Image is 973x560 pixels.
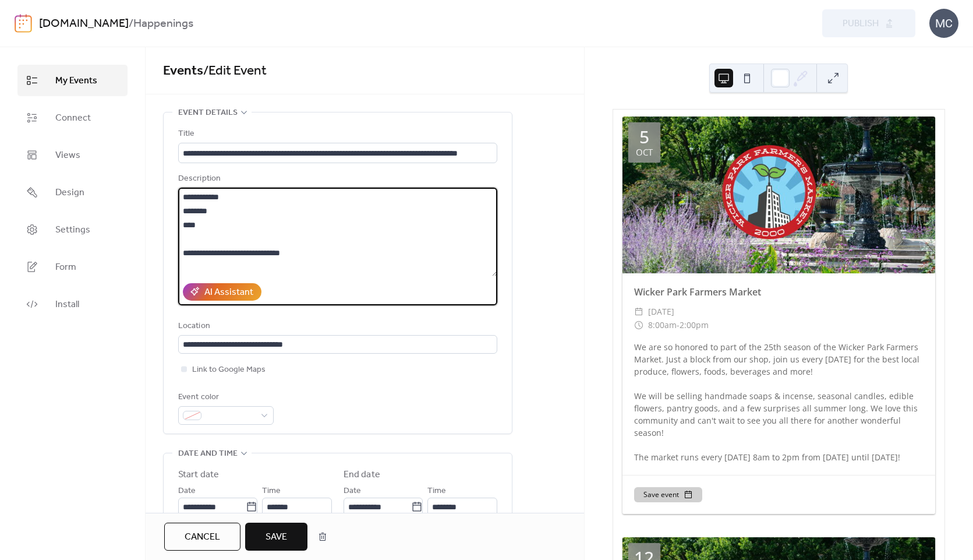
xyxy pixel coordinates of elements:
[245,523,307,551] button: Save
[17,102,128,133] a: Connect
[262,484,281,498] span: Time
[17,214,128,245] a: Settings
[39,13,129,35] a: [DOMAIN_NAME]
[680,318,709,332] span: 2:00pm
[183,283,261,301] button: AI Assistant
[55,298,79,312] span: Install
[639,128,649,146] div: 5
[178,484,196,498] span: Date
[178,447,238,461] span: Date and time
[634,487,702,502] button: Save event
[203,58,267,84] span: / Edit Event
[204,286,253,300] div: AI Assistant
[133,13,193,35] b: Happenings
[636,148,653,157] div: Oct
[192,363,266,377] span: Link to Google Maps
[185,530,220,544] span: Cancel
[622,285,935,299] div: Wicker Park Farmers Market
[178,172,495,186] div: Description
[648,318,677,332] span: 8:00am
[344,468,380,482] div: End date
[55,260,76,274] span: Form
[17,177,128,208] a: Design
[17,65,128,96] a: My Events
[929,9,958,38] div: MC
[55,186,84,200] span: Design
[178,468,219,482] div: Start date
[164,523,240,551] button: Cancel
[178,319,495,333] div: Location
[648,305,674,319] span: [DATE]
[17,139,128,171] a: Views
[17,251,128,283] a: Form
[178,390,271,404] div: Event color
[427,484,446,498] span: Time
[178,106,238,120] span: Event details
[634,318,643,332] div: ​
[17,288,128,320] a: Install
[622,341,935,463] div: We are so honored to part of the 25th season of the Wicker Park Farmers Market. Just a block from...
[677,318,680,332] span: -
[55,149,80,163] span: Views
[55,111,91,125] span: Connect
[55,223,90,237] span: Settings
[163,58,203,84] a: Events
[129,13,133,35] b: /
[15,14,32,33] img: logo
[344,484,361,498] span: Date
[634,305,643,319] div: ​
[178,127,495,141] div: Title
[55,74,97,88] span: My Events
[266,530,287,544] span: Save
